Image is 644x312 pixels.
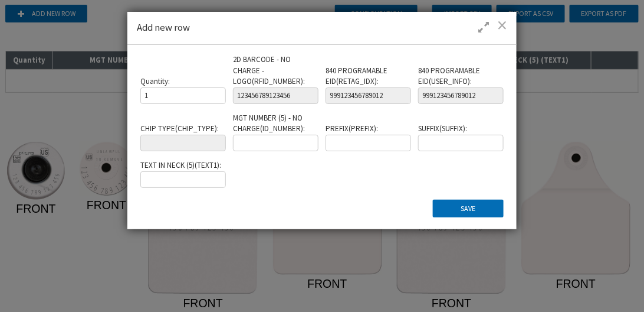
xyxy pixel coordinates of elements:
[418,123,503,151] div: SUFFIX ( SUFFIX ) :
[140,123,225,151] div: CHIP TYPE ( CHIP_TYPE ) :
[140,160,225,188] div: TEXT IN NECK (5) ( TEXT1 ) :
[233,54,318,104] div: 2D BARCODE - NO CHARGE - LOGO ( RFID_NUMBER ) :
[127,12,517,45] div: Add new row
[418,66,503,104] div: 840 PROGRAMABLE EID ( USER_INFO ) :
[140,76,225,104] div: Quantity :
[433,200,504,217] button: Save
[326,123,410,151] div: PREFIX ( PREFIX ) :
[233,113,318,151] div: MGT NUMBER (5) - NO CHARGE ( ID_NUMBER ) :
[326,66,410,104] div: 840 PROGRAMABLE EID ( RETAG_IDX ) :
